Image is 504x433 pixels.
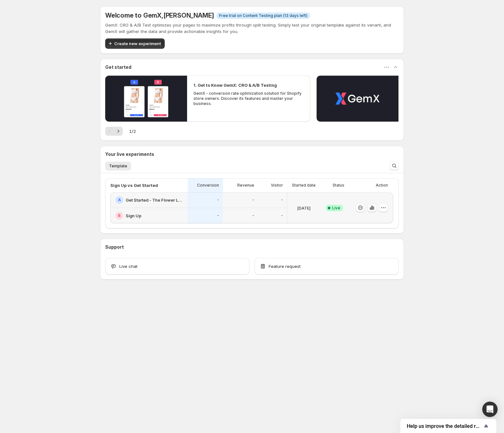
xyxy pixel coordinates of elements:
span: Live [332,205,340,211]
p: GemX: CRO & A/B Test optimizes your pages to maximize profits through split testing. Simply test ... [105,22,399,35]
p: - [281,197,283,203]
p: Action [376,183,388,188]
button: Play video [105,76,187,122]
button: Create new experiment [105,38,165,49]
h2: Sign Up [126,212,141,219]
div: Open Intercom Messenger [482,402,498,417]
button: Next [114,127,123,136]
p: - [217,197,219,203]
h2: B [118,213,121,218]
span: Live chat [119,263,138,269]
nav: Pagination [105,127,123,136]
h3: Get started [105,64,131,70]
p: Revenue [237,183,254,188]
h2: A [118,197,121,203]
p: - [281,213,283,218]
span: Feature request [269,263,301,269]
h5: Welcome to GemX [105,12,214,19]
p: Status [333,183,344,188]
button: Search and filter results [390,161,399,170]
button: Show survey - Help us improve the detailed report for A/B campaigns [407,422,490,430]
p: - [252,197,254,203]
span: Template [109,164,127,169]
span: Help us improve the detailed report for A/B campaigns [407,423,482,429]
span: Free trial on Content Testing plan (13 days left) [219,13,307,18]
p: - [217,213,219,218]
p: Started date [292,183,316,188]
h3: Support [105,244,124,250]
span: , [PERSON_NAME] [161,12,214,19]
h3: Your live experiments [105,151,154,157]
p: Visitor [271,183,283,188]
h2: Get Started - The Flower Letters [126,197,184,203]
p: Conversion [197,183,219,188]
p: GemX - conversion rate optimization solution for Shopify store owners. Discover its features and ... [193,91,303,106]
p: Sign Up vs Get Started [110,182,158,188]
span: 1 / 2 [129,128,136,134]
button: Play video [317,76,398,122]
span: Create new experiment [114,40,161,47]
p: - [252,213,254,218]
h2: 1. Get to Know GemX: CRO & A/B Testing [193,82,277,88]
p: [DATE] [297,205,311,211]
